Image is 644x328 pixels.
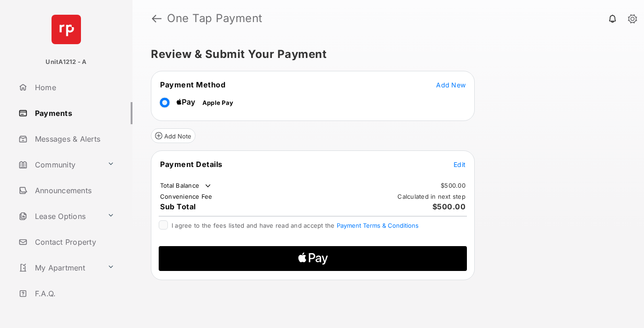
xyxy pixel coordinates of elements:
td: Total Balance [160,181,213,190]
button: Add Note [151,128,195,143]
strong: One Tap Payment [167,13,263,24]
td: $500.00 [440,181,466,190]
a: Payments [15,102,132,124]
span: Edit [454,161,466,168]
a: Community [15,154,103,176]
button: Edit [454,160,466,169]
a: Home [15,76,132,98]
h5: Review & Submit Your Payment [151,49,618,60]
a: My Apartment [15,257,103,279]
span: Sub Total [160,202,196,211]
td: Calculated in next step [397,192,466,201]
a: Announcements [15,179,132,201]
a: Contact Property [15,231,132,253]
button: I agree to the fees listed and have read and accept the [337,222,419,229]
a: Lease Options [15,205,103,227]
span: Payment Method [160,80,225,89]
a: Messages & Alerts [15,128,132,150]
p: UnitA1212 - A [46,58,86,67]
span: I agree to the fees listed and have read and accept the [172,222,419,229]
a: F.A.Q. [15,282,132,305]
td: Convenience Fee [160,192,213,201]
span: Apple Pay [202,99,233,106]
span: Add New [436,81,466,89]
button: Add New [436,80,466,89]
span: $500.00 [432,202,466,211]
span: Payment Details [160,160,223,169]
img: svg+xml;base64,PHN2ZyB4bWxucz0iaHR0cDovL3d3dy53My5vcmcvMjAwMC9zdmciIHdpZHRoPSI2NCIgaGVpZ2h0PSI2NC... [52,15,81,44]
